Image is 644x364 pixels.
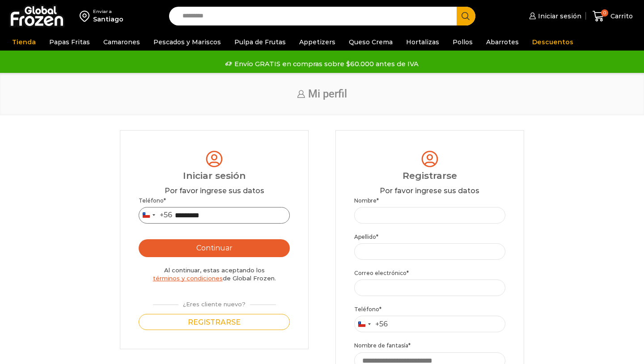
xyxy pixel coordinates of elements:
[355,316,388,332] button: Selected country
[354,305,505,313] label: Teléfono
[80,8,93,24] img: address-field-icon.svg
[354,169,505,182] div: Registrarse
[160,209,172,221] div: +56
[139,266,289,283] div: Al continuar, estas aceptando los de Global Frozen.
[354,341,505,350] label: Nombre de fantasía
[295,34,340,51] a: Appetizers
[590,6,635,27] a: 0 Carrito
[93,8,123,15] div: Enviar a
[608,12,633,21] span: Carrito
[139,207,172,223] button: Selected country
[230,34,290,51] a: Pulpa de Frutas
[149,34,225,51] a: Pescados y Mariscos
[354,233,505,241] label: Apellido
[402,34,444,51] a: Hortalizas
[354,269,505,277] label: Correo electrónico
[93,15,123,24] div: Santiago
[139,186,289,196] div: Por favor ingrese sus datos
[139,196,289,205] label: Teléfono
[153,275,223,282] a: términos y condiciones
[99,34,144,51] a: Camarones
[527,7,581,25] a: Iniciar sesión
[528,34,578,51] a: Descuentos
[482,34,523,51] a: Abarrotes
[148,297,280,309] div: ¿Eres cliente nuevo?
[536,12,581,21] span: Iniciar sesión
[344,34,397,51] a: Queso Crema
[354,186,505,196] div: Por favor ingrese sus datos
[375,318,388,330] div: +56
[308,88,347,100] span: Mi perfil
[354,196,505,205] label: Nombre
[139,314,289,330] button: Registrarse
[448,34,477,51] a: Pollos
[419,149,440,169] img: tabler-icon-user-circle.svg
[139,239,289,257] button: Continuar
[601,9,608,17] span: 0
[8,34,40,51] a: Tienda
[457,7,475,25] button: Search button
[45,34,94,51] a: Papas Fritas
[204,149,225,169] img: tabler-icon-user-circle.svg
[139,169,289,182] div: Iniciar sesión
